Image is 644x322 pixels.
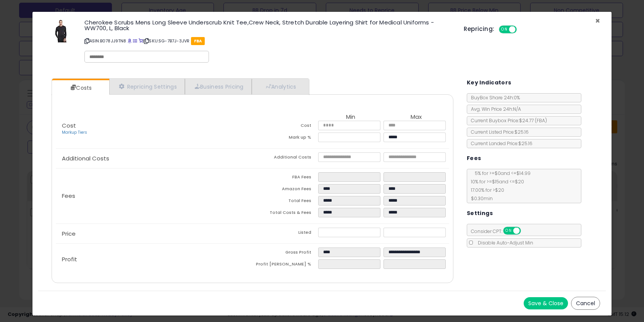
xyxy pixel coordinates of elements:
[519,117,547,124] span: $24.77
[252,133,318,144] td: Mark up %
[467,228,531,235] span: Consider CPT:
[252,121,318,133] td: Cost
[500,26,510,33] span: ON
[467,195,493,202] span: $0.30 min
[109,79,185,94] a: Repricing Settings
[535,117,547,124] span: ( FBA )
[467,178,524,185] span: 10 % for >= $15 and <= $20
[467,187,504,193] span: 17.00 % for > $20
[467,154,481,163] h5: Fees
[56,256,252,262] p: Profit
[519,228,532,234] span: OFF
[252,196,318,208] td: Total Fees
[464,26,494,32] h5: Repricing:
[467,117,547,124] span: Current Buybox Price:
[516,26,528,33] span: OFF
[383,114,449,121] th: Max
[595,15,600,26] span: ×
[252,79,308,94] a: Analytics
[191,37,205,45] span: FBA
[62,129,87,135] a: Markup Tiers
[252,184,318,196] td: Amazon Fees
[56,231,252,237] p: Price
[467,106,521,112] span: Avg. Win Price 24h: N/A
[139,38,143,44] a: Your listing only
[56,123,252,136] p: Cost
[133,38,137,44] a: All offer listings
[128,38,132,44] a: BuyBox page
[252,152,318,164] td: Additional Costs
[467,209,493,218] h5: Settings
[318,114,384,121] th: Min
[474,239,533,246] span: Disable Auto-Adjust Min
[467,129,529,135] span: Current Listed Price: $25.16
[252,248,318,259] td: Gross Profit
[467,140,532,147] span: Current Landed Price: $25.16
[56,155,252,162] p: Additional Costs
[471,170,531,176] span: 5 % for >= $0 and <= $14.99
[252,259,318,271] td: Profit [PERSON_NAME] %
[53,19,70,42] img: 41AX+0c0NRL._SL60_.jpg
[504,228,513,234] span: ON
[252,208,318,220] td: Total Costs & Fees
[524,297,568,309] button: Save & Close
[571,297,600,310] button: Cancel
[467,94,520,101] span: BuyBox Share 24h: 0%
[52,80,108,95] a: Costs
[56,193,252,199] p: Fees
[84,19,453,31] h3: Cherokee Scrubs Mens Long Sleeve Underscrub Knit Tee,Crew Neck, Stretch Durable Layering Shirt fo...
[252,172,318,184] td: FBA Fees
[467,78,511,87] h5: Key Indicators
[185,79,252,94] a: Business Pricing
[252,228,318,239] td: Listed
[84,35,453,47] p: ASIN: B078JJ9TN8 | SKU: SG-7B7J-3JVR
